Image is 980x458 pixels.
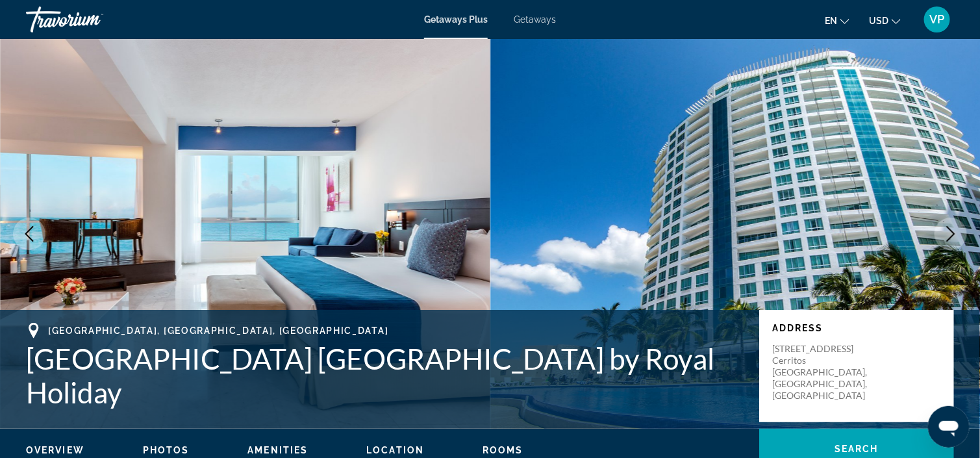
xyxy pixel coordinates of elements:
button: Photos [143,444,190,456]
p: [STREET_ADDRESS] Cerritos [GEOGRAPHIC_DATA], [GEOGRAPHIC_DATA], [GEOGRAPHIC_DATA] [772,343,876,401]
button: Change language [825,11,849,30]
button: Location [366,444,424,456]
button: Next image [935,218,967,250]
span: Search [835,444,879,454]
button: Change currency [869,11,901,30]
span: Photos [143,445,190,455]
span: VP [930,13,945,26]
span: USD [869,16,888,26]
iframe: Button to launch messaging window [928,406,970,448]
button: User Menu [920,6,954,33]
p: Address [772,323,941,333]
span: en [825,16,837,26]
a: Getaways [514,14,556,25]
button: Previous image [13,218,45,250]
span: [GEOGRAPHIC_DATA], [GEOGRAPHIC_DATA], [GEOGRAPHIC_DATA] [48,325,388,336]
span: Amenities [247,445,308,455]
button: Rooms [483,444,523,456]
button: Amenities [247,444,308,456]
span: Overview [26,445,84,455]
button: Overview [26,444,84,456]
h1: [GEOGRAPHIC_DATA] [GEOGRAPHIC_DATA] by Royal Holiday [26,342,746,409]
a: Travorium [26,3,156,36]
a: Getaways Plus [424,14,488,25]
span: Location [366,445,424,455]
span: Rooms [483,445,523,455]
